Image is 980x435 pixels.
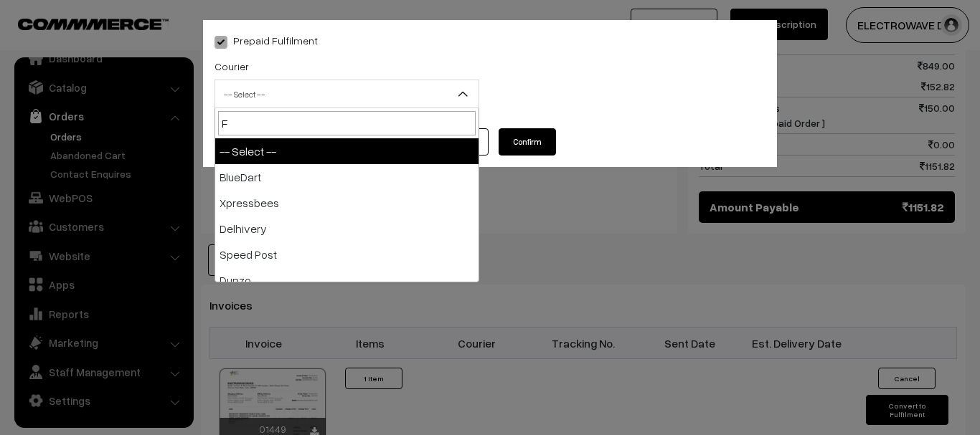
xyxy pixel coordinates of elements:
li: Xpressbees [215,190,479,216]
li: Delhivery [215,216,479,242]
label: Prepaid Fulfilment [215,33,318,48]
li: BlueDart [215,164,479,190]
span: -- Select -- [215,82,479,107]
label: Courier [215,59,249,74]
button: Confirm [499,128,556,156]
li: -- Select -- [215,138,479,164]
li: Speed Post [215,242,479,267]
li: Dunzo [215,267,479,293]
span: -- Select -- [215,80,479,108]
